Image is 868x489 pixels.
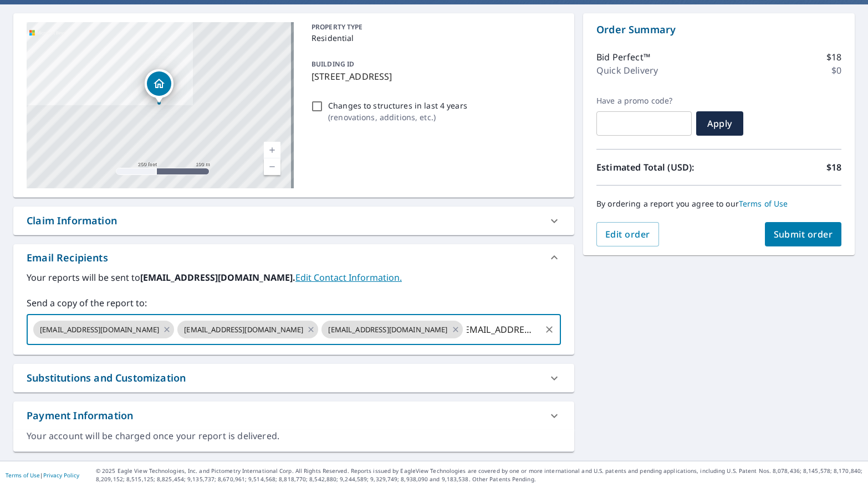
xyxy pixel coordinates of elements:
label: Have a promo code? [596,96,692,106]
a: Terms of Use [6,471,40,479]
a: EditContactInfo [295,271,402,284]
label: Send a copy of the report to: [27,296,561,310]
div: Email Recipients [13,244,574,271]
b: [EMAIL_ADDRESS][DOMAIN_NAME]. [140,271,295,284]
div: Email Recipients [27,250,108,265]
a: Terms of Use [739,198,788,209]
p: [STREET_ADDRESS] [312,70,556,83]
p: Estimated Total (USD): [596,161,719,174]
div: [EMAIL_ADDRESS][DOMAIN_NAME] [321,321,462,338]
p: $0 [831,64,841,77]
div: Claim Information [27,213,117,228]
p: Bid Perfect™ [596,50,650,64]
a: Privacy Policy [43,471,79,479]
span: [EMAIL_ADDRESS][DOMAIN_NAME] [33,325,166,335]
a: Current Level 17, Zoom In [264,142,280,158]
button: Apply [696,111,743,136]
a: Current Level 17, Zoom Out [264,158,280,175]
div: Payment Information [13,402,574,430]
p: © 2025 Eagle View Technologies, Inc. and Pictometry International Corp. All Rights Reserved. Repo... [96,467,862,483]
span: [EMAIL_ADDRESS][DOMAIN_NAME] [321,325,454,335]
p: BUILDING ID [312,59,354,69]
p: By ordering a report you agree to our [596,199,841,209]
button: Clear [542,322,557,337]
div: [EMAIL_ADDRESS][DOMAIN_NAME] [177,321,318,338]
p: $18 [826,161,841,174]
div: Your account will be charged once your report is delivered. [27,430,561,442]
span: Submit order [774,228,833,240]
button: Edit order [596,222,659,246]
span: [EMAIL_ADDRESS][DOMAIN_NAME] [177,325,310,335]
div: Payment Information [27,408,133,423]
p: ( renovations, additions, etc. ) [328,111,467,123]
p: $18 [826,50,841,64]
button: Submit order [765,222,842,246]
p: Quick Delivery [596,64,658,77]
p: Order Summary [596,22,841,37]
p: PROPERTY TYPE [312,22,556,32]
span: Edit order [605,228,650,240]
label: Your reports will be sent to [27,271,561,284]
p: Changes to structures in last 4 years [328,100,467,111]
div: Substitutions and Customization [27,370,186,385]
div: [EMAIL_ADDRESS][DOMAIN_NAME] [33,321,174,338]
div: Claim Information [13,207,574,235]
div: Substitutions and Customization [13,364,574,392]
span: Apply [705,117,734,130]
p: Residential [312,32,556,44]
p: | [6,472,79,478]
div: Dropped pin, building 1, Residential property, 2326 SW Alminar St Port Saint Lucie, FL 34953 [145,69,173,104]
